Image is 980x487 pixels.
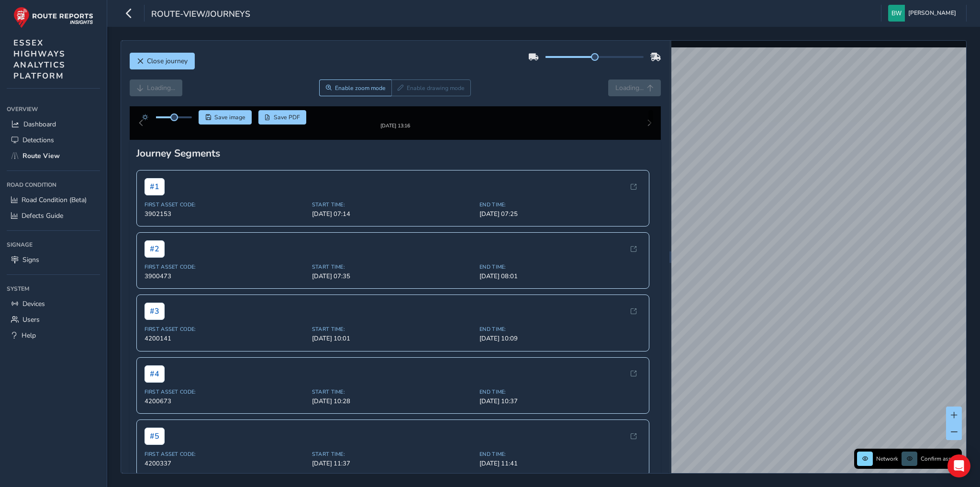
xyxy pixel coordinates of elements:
button: Save [199,110,252,125]
span: First Asset Code: [145,396,306,403]
span: # 2 [145,248,165,265]
span: # 4 [145,373,165,390]
a: Signs [7,252,100,268]
span: 4200141 [145,342,306,351]
span: [DATE] 10:37 [479,405,641,413]
button: Close journey [130,53,195,69]
span: # 5 [145,435,165,453]
a: Dashboard [7,116,100,132]
span: [DATE] 07:25 [479,217,641,226]
span: End Time: [479,271,641,278]
span: 4200337 [145,467,306,476]
span: 4200673 [145,405,306,413]
span: [DATE] 08:01 [479,280,641,288]
span: Road Condition (Beta) [22,195,87,204]
img: rr logo [13,7,93,28]
a: Road Condition (Beta) [7,192,100,208]
a: Devices [7,296,100,312]
span: [PERSON_NAME] [908,5,956,22]
div: Overview [7,102,100,116]
span: Start Time: [312,271,474,278]
span: End Time: [479,209,641,216]
div: [DATE] 13:16 [366,130,424,137]
span: [DATE] 10:28 [312,405,474,413]
a: Defects Guide [7,208,100,224]
span: [DATE] 11:37 [312,467,474,476]
span: Start Time: [312,209,474,216]
span: 3900473 [145,280,306,288]
span: Start Time: [312,396,474,403]
a: Users [7,312,100,328]
span: First Asset Code: [145,458,306,465]
a: Help [7,328,100,343]
span: End Time: [479,333,641,340]
a: Detections [7,132,100,148]
img: diamond-layout [888,5,905,22]
span: Detections [22,136,54,145]
span: Save image [214,113,245,121]
span: [DATE] 07:35 [312,280,474,288]
span: 3902153 [145,217,306,226]
span: ESSEX HIGHWAYS ANALYTICS PLATFORM [13,37,66,81]
span: Help [22,331,36,340]
span: [DATE] 10:01 [312,342,474,351]
span: [DATE] 07:14 [312,217,474,226]
span: Signs [22,255,39,264]
span: # 1 [145,186,165,203]
span: Confirm assets [921,455,959,463]
div: Road Condition [7,178,100,192]
span: End Time: [479,396,641,403]
span: [DATE] 10:09 [479,342,641,351]
div: Signage [7,238,100,252]
img: Thumbnail frame [366,121,424,130]
span: Start Time: [312,458,474,465]
span: Dashboard [23,120,56,129]
span: First Asset Code: [145,271,306,278]
div: Open Intercom Messenger [947,454,970,477]
div: Journey Segments [136,154,655,168]
span: Users [22,315,40,324]
div: System [7,282,100,296]
span: First Asset Code: [145,333,306,340]
span: Enable zoom mode [335,84,386,92]
span: Devices [22,299,45,308]
span: [DATE] 11:41 [479,467,641,476]
span: Close journey [147,57,188,66]
span: route-view/journeys [151,8,250,22]
span: End Time: [479,458,641,465]
a: Route View [7,148,100,164]
button: PDF [258,110,307,125]
span: Route View [22,151,60,160]
span: First Asset Code: [145,209,306,216]
span: Network [876,455,898,463]
span: # 3 [145,310,165,328]
span: Defects Guide [22,211,63,220]
span: Start Time: [312,333,474,340]
span: Save PDF [274,113,300,121]
button: [PERSON_NAME] [888,5,959,22]
button: Zoom [319,79,391,96]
